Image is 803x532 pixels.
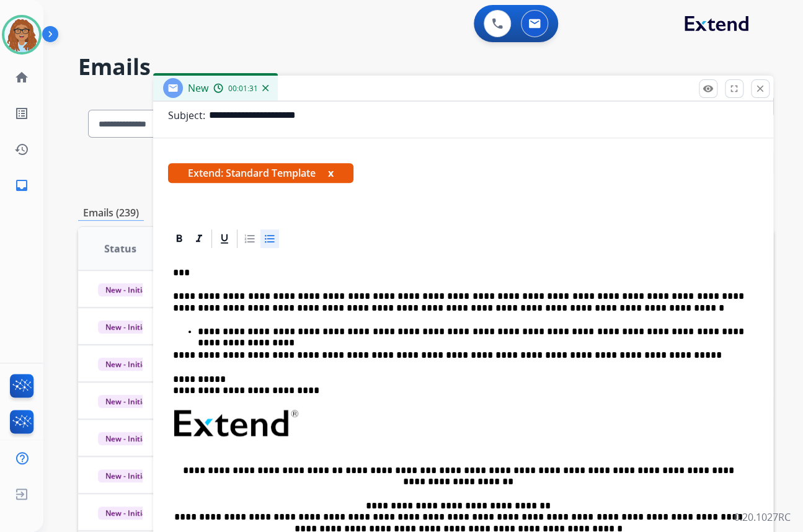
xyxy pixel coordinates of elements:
mat-icon: home [14,70,29,85]
div: Underline [215,229,234,248]
span: New - Initial [98,469,156,482]
div: Italic [190,229,208,248]
span: New [188,81,208,95]
mat-icon: inbox [14,178,29,193]
span: New - Initial [98,432,156,445]
mat-icon: remove_red_eye [703,83,714,94]
p: Subject: [168,108,205,123]
h2: Emails [78,55,773,79]
span: New - Initial [98,358,156,371]
span: New - Initial [98,507,156,520]
span: 00:01:31 [228,84,258,94]
img: avatar [4,17,39,52]
span: Extend: Standard Template [168,163,353,183]
span: Status [104,241,136,256]
span: New - Initial [98,395,156,408]
span: New - Initial [98,283,156,296]
div: Bold [170,229,189,248]
div: Bullet List [260,229,279,248]
p: 0.20.1027RC [734,510,791,525]
mat-icon: list_alt [14,106,29,121]
mat-icon: fullscreen [729,83,740,94]
mat-icon: close [755,83,766,94]
span: New - Initial [98,321,156,334]
mat-icon: history [14,142,29,157]
p: Emails (239) [78,205,144,221]
button: x [328,166,334,180]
